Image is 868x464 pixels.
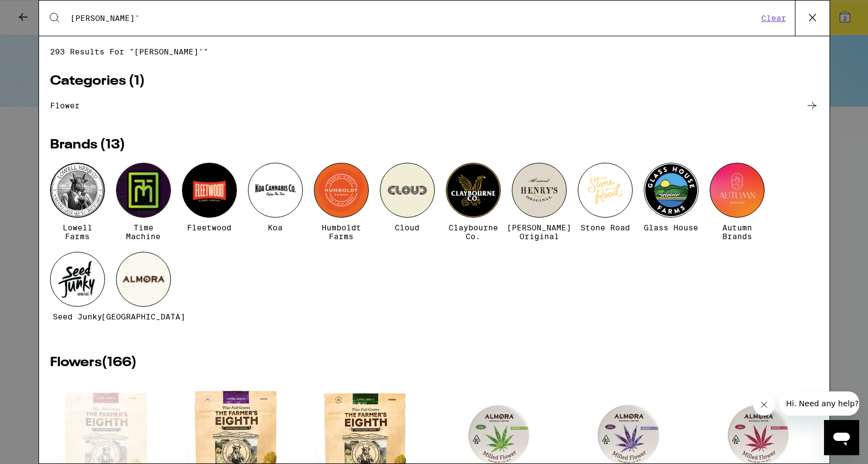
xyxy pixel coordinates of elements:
iframe: Button to launch messaging window [824,420,859,455]
input: Search for products & categories [70,13,758,23]
iframe: Message from company [779,391,859,416]
span: [PERSON_NAME] Original [507,223,571,241]
span: Time Machine [116,223,171,241]
h2: Brands ( 13 ) [50,139,819,152]
span: Claybourne Co. [446,223,501,241]
span: Lowell Farms [50,223,105,241]
span: Humboldt Farms [314,223,369,241]
span: Koa [268,223,283,232]
span: 293 results for "[PERSON_NAME]'" [50,47,819,56]
iframe: Close message [753,394,775,416]
h2: Flowers ( 166 ) [50,356,819,369]
span: Stone Road [580,223,630,232]
button: Clear [758,13,789,23]
span: Glass House [644,223,698,232]
span: Seed Junky [53,312,102,321]
span: Fleetwood [187,223,231,232]
span: Autumn Brands [710,223,765,241]
a: flower [50,99,819,112]
h2: Categories ( 1 ) [50,75,819,88]
span: [GEOGRAPHIC_DATA] [101,312,185,321]
span: Cloud [395,223,419,232]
